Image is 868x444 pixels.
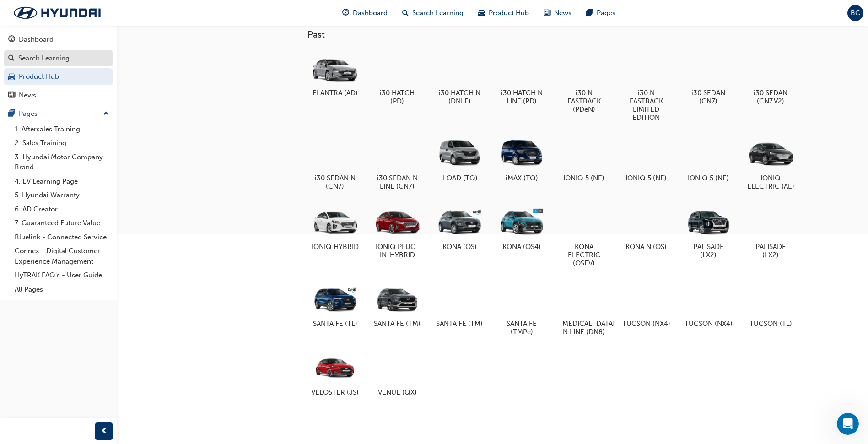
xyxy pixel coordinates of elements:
[11,282,113,297] a: All Pages
[311,89,359,97] h5: ELANTRA (AD)
[494,201,549,254] a: KONA (OS4)
[597,8,615,18] span: Pages
[4,68,113,85] a: Product Hub
[11,150,113,174] a: 3. Hyundai Motor Company Brand
[436,243,484,251] h5: KONA (OS)
[432,278,487,331] a: SANTA FE (TM)
[560,89,608,114] h5: i30 N FASTBACK (PDeN)
[685,319,733,328] h5: TUCSON (NX4)
[370,48,425,109] a: i30 HATCH (PD)
[619,201,674,254] a: KONA N (OS)
[847,5,863,21] button: BC
[837,413,859,435] iframe: Intercom live chat
[11,174,113,189] a: 4. EV Learning Page
[11,136,113,150] a: 2. Sales Training
[544,7,550,19] span: news-icon
[373,243,421,259] h5: IONIQ PLUG-IN-HYBRID
[498,319,546,336] h5: SANTA FE (TMPe)
[103,108,109,120] span: up-icon
[743,48,798,109] a: i30 SEDAN (CN7.V2)
[432,48,487,109] a: i30 HATCH N (DNLE)
[743,201,798,263] a: PALISADE (LX2)
[681,278,736,331] a: TUCSON (NX4)
[681,201,736,263] a: PALISADE (LX2)
[4,105,113,122] button: Pages
[851,8,860,18] span: BC
[478,7,485,19] span: car-icon
[412,8,464,18] span: Search Learning
[307,201,362,254] a: IONIQ HYBRID
[554,8,571,18] span: News
[370,347,425,400] a: VENUE (QX)
[8,73,15,81] span: car-icon
[307,278,362,331] a: SANTA FE (TL)
[4,29,113,105] button: DashboardSearch LearningProduct HubNews
[489,8,529,18] span: Product Hub
[5,3,110,22] a: Trak
[556,48,611,117] a: i30 N FASTBACK (PDeN)
[747,174,795,190] h5: IONIQ ELECTRIC (AE)
[494,133,549,186] a: iMAX (TQ)
[335,4,395,22] a: guage-iconDashboard
[311,319,359,328] h5: SANTA FE (TL)
[498,243,546,251] h5: KONA (OS4)
[622,243,670,251] h5: KONA N (OS)
[560,243,608,267] h5: KONA ELECTRIC (OSEV)
[743,278,798,331] a: TUCSON (TL)
[685,174,733,182] h5: IONIQ 5 (NE)
[402,7,409,19] span: search-icon
[747,319,795,328] h5: TUCSON (TL)
[8,54,15,63] span: search-icon
[622,174,670,182] h5: IONIQ 5 (NE)
[373,388,421,396] h5: VENUE (QX)
[11,202,113,217] a: 6. AD Creator
[619,48,674,125] a: i30 N FASTBACK LIMITED EDITION
[747,243,795,259] h5: PALISADE (LX2)
[11,216,113,230] a: 7. Guaranteed Future Value
[11,230,113,244] a: Bluelink - Connected Service
[498,89,546,105] h5: i30 HATCH N LINE (PD)
[11,244,113,268] a: Connex - Digital Customer Experience Management
[373,89,421,105] h5: i30 HATCH (PD)
[619,133,674,186] a: IONIQ 5 (NE)
[11,122,113,136] a: 1. Aftersales Training
[681,133,736,186] a: IONIQ 5 (NE)
[536,4,579,22] a: news-iconNews
[307,29,827,40] h3: Past
[370,133,425,194] a: i30 SEDAN N LINE (CN7)
[556,278,611,340] a: [MEDICAL_DATA] N LINE (DN8)
[494,48,549,109] a: i30 HATCH N LINE (PD)
[436,174,484,182] h5: iLOAD (TQ)
[556,133,611,186] a: IONIQ 5 (NE)
[370,201,425,263] a: IONIQ PLUG-IN-HYBRID
[8,36,15,44] span: guage-icon
[395,4,471,22] a: search-iconSearch Learning
[311,388,359,396] h5: VELOSTER (JS)
[743,133,798,194] a: IONIQ ELECTRIC (AE)
[4,31,113,48] a: Dashboard
[685,89,733,105] h5: i30 SEDAN (CN7)
[436,89,484,105] h5: i30 HATCH N (DNLE)
[432,133,487,186] a: iLOAD (TQ)
[494,278,549,340] a: SANTA FE (TMPe)
[622,89,670,122] h5: i30 N FASTBACK LIMITED EDITION
[436,319,484,328] h5: SANTA FE (TM)
[8,110,15,118] span: pages-icon
[370,278,425,331] a: SANTA FE (TM)
[586,7,593,19] span: pages-icon
[307,347,362,400] a: VELOSTER (JS)
[681,48,736,109] a: i30 SEDAN (CN7)
[307,133,362,194] a: i30 SEDAN N (CN7)
[373,174,421,190] h5: i30 SEDAN N LINE (CN7)
[471,4,536,22] a: car-iconProduct Hub
[560,174,608,182] h5: IONIQ 5 (NE)
[622,319,670,328] h5: TUCSON (NX4)
[19,34,54,45] div: Dashboard
[8,92,15,100] span: news-icon
[4,87,113,104] a: News
[579,4,623,22] a: pages-iconPages
[353,8,388,18] span: Dashboard
[311,174,359,190] h5: i30 SEDAN N (CN7)
[311,243,359,251] h5: IONIQ HYBRID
